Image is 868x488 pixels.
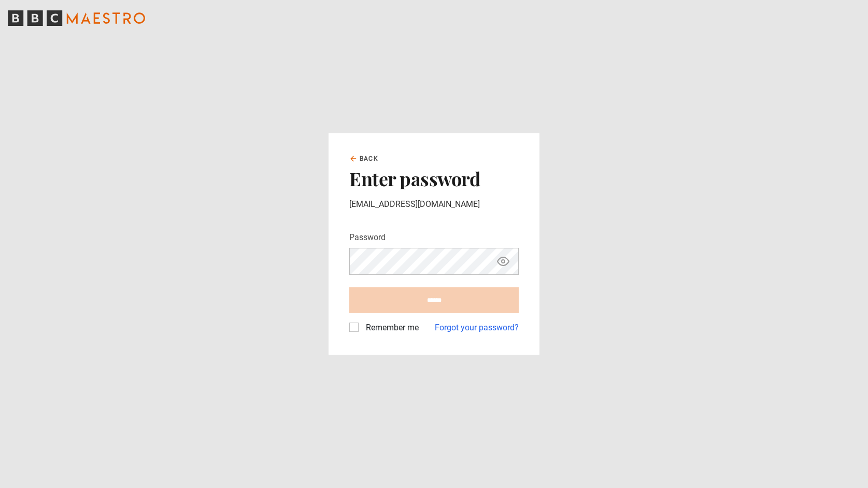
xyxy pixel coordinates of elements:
label: Remember me [362,322,419,334]
a: Forgot your password? [435,322,519,334]
label: Password [349,231,386,244]
p: [EMAIL_ADDRESS][DOMAIN_NAME] [349,198,519,211]
button: Show password [494,253,512,271]
span: Back [360,154,378,163]
svg: BBC Maestro [8,10,145,26]
h2: Enter password [349,168,519,189]
a: Back [349,154,378,163]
